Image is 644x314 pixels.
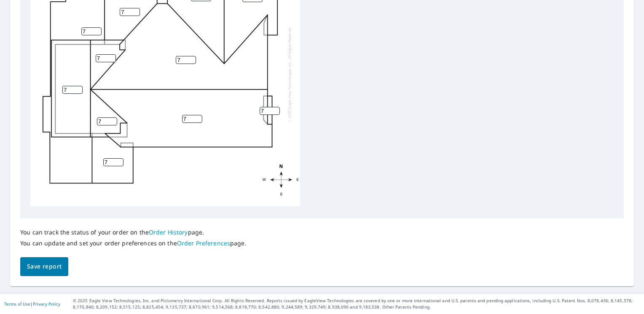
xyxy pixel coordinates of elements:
p: © 2025 Eagle View Technologies, Inc. and Pictometry International Corp. All Rights Reserved. Repo... [73,298,640,310]
button: Save report [20,257,68,276]
span: Save report [27,261,62,272]
a: Order Preferences [177,239,230,247]
a: Terms of Use [4,301,30,307]
p: You can track the status of your order on the page. [20,229,247,236]
a: Privacy Policy [33,301,60,307]
a: Order History [149,228,188,236]
p: | [4,301,60,306]
p: You can update and set your order preferences on the page. [20,239,247,247]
